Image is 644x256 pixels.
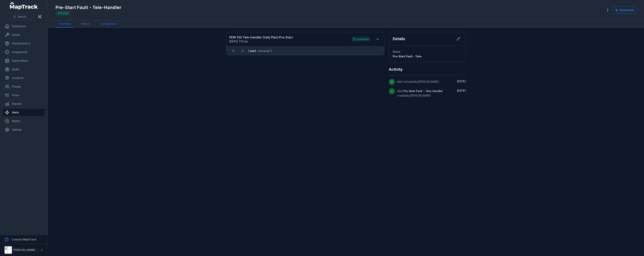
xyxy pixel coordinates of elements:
a: Overview [55,20,74,28]
a: Dashboard [3,22,45,30]
a: Reservations [3,57,45,64]
a: Alerts [3,109,45,116]
a: PEW 130 Tele-Handler Daily Plant Pre-Start[DATE] 7:51 am [229,35,348,43]
span: Alert activated by [PERSON_NAME] [397,80,439,83]
a: Settings [3,126,45,133]
a: MapTrack [10,2,38,10]
span: · Showing 1 - 1 [248,49,272,52]
time: 5/22/2025, 11:56:54 AM [457,80,466,83]
span: Pre-Start Fault - Tele-Handler [393,55,433,58]
button: Search [4,13,35,20]
strong: PEW 130 Tele-Handler Daily Plant Pre-Start [229,35,348,40]
a: Assignments [3,48,45,56]
h1: Pre-Start Fault - Tele-Handler [55,4,121,10]
a: History [78,20,93,28]
span: Alert created by [PERSON_NAME] [397,89,443,97]
span: Pre-Start Fault - Tele-Handler [403,89,443,93]
strong: [PERSON_NAME] Group [13,248,44,252]
a: Reports [3,100,45,108]
span: [DATE] [457,89,466,92]
a: Locations [3,74,45,82]
a: Forms [3,91,45,99]
div: Completed [351,37,370,42]
a: Assets [3,31,45,39]
a: Parts/Inventory [3,40,45,47]
h2: Details [393,36,405,41]
a: People [3,83,45,90]
h2: Activity [389,67,403,72]
span: [DATE] 7:51 am [229,40,248,43]
a: Meters [3,117,45,125]
time: 5/22/2025, 11:49:15 AM [457,89,466,92]
button: Deactivate [613,7,637,14]
span: Search [17,15,26,19]
a: Audits [3,66,45,73]
span: [DATE] [457,80,466,83]
strong: Contact MapTrack [12,238,36,241]
div: Activated [55,10,71,16]
time: 8/29/2025, 7:51:19 AM [229,40,248,43]
strong: 1 alert [248,49,256,52]
a: Configuration [97,20,120,28]
span: Name [393,50,400,53]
